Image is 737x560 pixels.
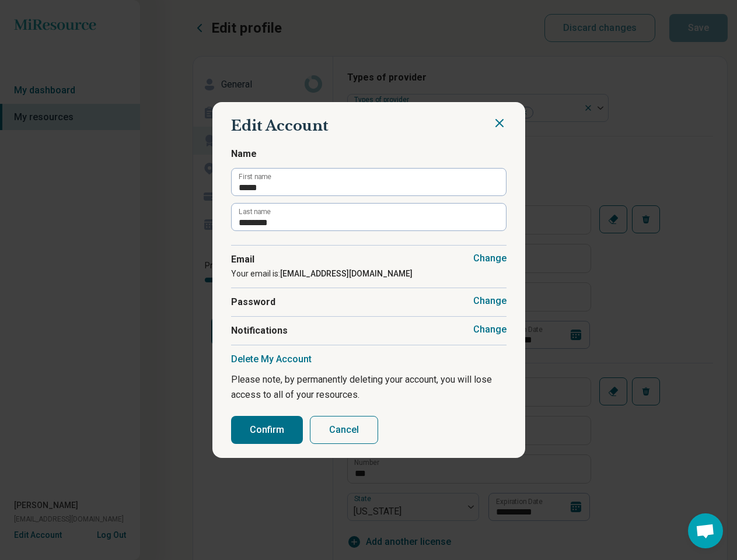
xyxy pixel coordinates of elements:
[231,269,413,278] span: Your email is:
[231,116,507,136] h2: Edit Account
[231,295,507,309] span: Password
[473,253,507,264] button: Change
[231,372,507,402] p: Please note, by permanently deleting your account, you will lose access to all of your resources.
[231,353,312,365] button: Delete My Account
[473,324,507,335] button: Change
[231,416,303,444] button: Confirm
[310,416,378,444] button: Cancel
[231,253,507,267] span: Email
[473,295,507,307] button: Change
[231,147,507,161] span: Name
[280,269,413,278] strong: [EMAIL_ADDRESS][DOMAIN_NAME]
[493,116,507,130] button: Close
[231,324,507,338] span: Notifications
